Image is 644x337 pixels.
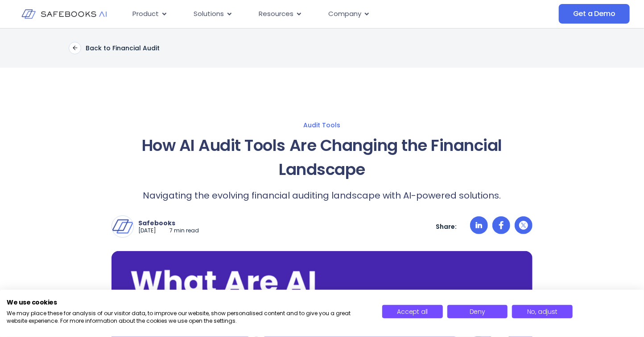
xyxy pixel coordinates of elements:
p: Navigating the evolving financial auditing landscape with AI-powered solutions. [111,189,533,202]
p: Safebooks [138,219,199,227]
p: Share: [436,223,457,231]
p: Back to Financial Audit [86,44,160,52]
a: Audit Tools [24,121,620,129]
span: Resources [259,9,293,19]
p: 7 min read [169,227,199,235]
span: Get a Demo [573,9,615,18]
span: Product [132,9,159,19]
button: Adjust cookie preferences [512,305,572,318]
span: No, adjust [527,307,557,316]
a: Get a Demo [559,4,630,24]
img: Safebooks [112,216,133,237]
button: Accept all cookies [382,305,442,318]
nav: Menu [125,5,490,23]
span: Deny [470,307,485,316]
p: We may place these for analysis of our visitor data, to improve our website, show personalised co... [7,310,369,325]
p: [DATE] [138,227,156,235]
span: Solutions [194,9,224,19]
div: Menu Toggle [125,5,490,23]
button: Deny all cookies [447,305,508,318]
h1: How AI Audit Tools Are Changing the Financial Landscape [111,134,533,182]
span: Company [328,9,361,19]
h2: We use cookies [7,298,369,306]
span: Accept all [397,307,428,316]
a: Back to Financial Audit [69,42,160,54]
